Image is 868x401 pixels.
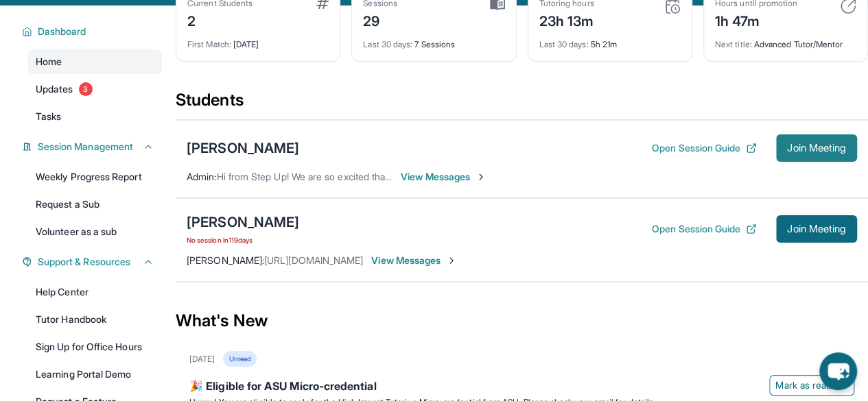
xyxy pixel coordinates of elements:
[187,9,253,31] div: 2
[27,192,162,217] a: Request a Sub
[446,255,457,266] img: Chevron-Right
[176,89,868,119] div: Students
[476,171,486,182] img: Chevron-Right
[27,307,162,332] a: Tutor Handbook
[539,39,589,49] span: Last 30 days :
[189,354,215,365] div: [DATE]
[27,165,162,189] a: Weekly Progress Report
[715,9,797,31] div: 1h 47m
[787,144,846,152] span: Join Meeting
[715,39,752,49] span: Next title :
[27,362,162,387] a: Learning Portal Demo
[79,82,93,96] span: 3
[776,134,857,162] button: Join Meeting
[787,225,846,233] span: Join Meeting
[36,82,73,96] span: Updates
[187,234,299,245] span: No session in 119 days
[223,351,256,367] div: Unread
[27,77,162,101] a: Updates3
[652,141,757,155] button: Open Session Guide
[187,212,299,232] div: [PERSON_NAME]
[264,254,363,266] span: [URL][DOMAIN_NAME]
[189,378,854,397] div: 🎉 Eligible for ASU Micro-credential
[363,31,504,50] div: 7 Sessions
[187,138,299,158] div: [PERSON_NAME]
[363,39,412,49] span: Last 30 days :
[776,215,857,243] button: Join Meeting
[27,280,162,304] a: Help Center
[27,104,162,129] a: Tasks
[371,254,457,267] span: View Messages
[38,140,133,154] span: Session Management
[32,255,154,269] button: Support & Resources
[539,31,681,50] div: 5h 21m
[36,110,61,123] span: Tasks
[652,222,757,236] button: Open Session Guide
[401,170,486,184] span: View Messages
[32,140,154,154] button: Session Management
[38,25,86,38] span: Dashboard
[187,254,264,266] span: [PERSON_NAME] :
[32,25,154,38] button: Dashboard
[539,9,594,31] div: 23h 13m
[715,31,856,50] div: Advanced Tutor/Mentor
[187,31,329,50] div: [DATE]
[27,49,162,74] a: Home
[187,39,231,49] span: First Match :
[775,378,832,392] span: Mark as read
[187,171,216,182] span: Admin :
[176,291,868,351] div: What's New
[769,375,854,396] button: Mark as read
[27,219,162,244] a: Volunteer as a sub
[819,352,857,390] button: chat-button
[363,9,397,31] div: 29
[27,335,162,359] a: Sign Up for Office Hours
[38,255,130,269] span: Support & Resources
[36,55,62,69] span: Home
